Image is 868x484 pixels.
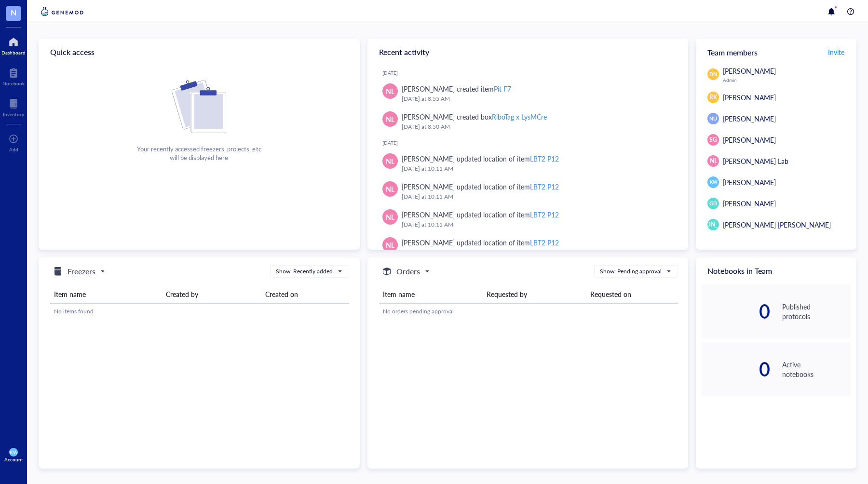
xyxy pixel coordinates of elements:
div: 0 [702,304,770,319]
div: [DATE] at 8:50 AM [402,122,673,132]
a: NL[PERSON_NAME] updated location of itemLBT2 P12[DATE] at 10:11 AM [375,233,681,261]
span: [PERSON_NAME] [723,114,776,123]
div: [DATE] at 10:11 AM [402,192,673,202]
span: NL [386,86,394,96]
div: Published protocols [782,302,851,321]
span: DN [709,70,717,78]
div: Show: Pending approval [600,267,662,276]
div: No items found [54,307,345,316]
span: [PERSON_NAME] Lab [723,156,788,166]
div: Show: Recently added [276,267,333,276]
span: KW [10,449,18,455]
a: NL[PERSON_NAME] created itemPit F7[DATE] at 8:55 AM [375,80,681,108]
h5: Orders [396,266,420,277]
div: [DATE] at 10:11 AM [402,220,673,229]
div: Recent activity [367,39,689,66]
div: Active notebooks [782,360,851,379]
a: NL[PERSON_NAME] updated location of itemLBT2 P12[DATE] at 10:11 AM [375,177,681,205]
div: RiboTag x LysMCre [492,112,547,121]
span: [PERSON_NAME] [690,220,737,229]
div: Quick access [39,39,360,66]
span: RK [709,93,717,102]
div: [DATE] at 10:11 AM [402,164,673,174]
span: NU [709,115,717,122]
div: Add [9,147,18,152]
div: 0 [702,362,770,377]
span: NL [386,114,394,124]
div: LBT2 P12 [530,210,559,219]
a: NL[PERSON_NAME] created boxRiboTag x LysMCre[DATE] at 8:50 AM [375,108,681,135]
div: Inventory [3,111,24,117]
div: [PERSON_NAME] updated location of item [402,209,559,220]
th: Created on [261,285,349,303]
div: Dashboard [1,50,26,55]
a: NL[PERSON_NAME] updated location of itemLBT2 P12[DATE] at 10:11 AM [375,149,681,177]
span: SG [709,135,717,144]
a: Inventory [3,96,24,117]
div: [DATE] [382,140,681,146]
span: GD [709,200,717,207]
div: [PERSON_NAME] updated location of item [402,181,559,192]
span: [PERSON_NAME] [723,66,776,76]
span: N [11,6,16,18]
a: Notebook [2,65,25,86]
div: [PERSON_NAME] created item [402,83,511,94]
span: NL [386,156,394,166]
th: Item name [379,285,483,303]
div: No orders pending approval [383,307,674,316]
div: LBT2 P12 [530,182,559,191]
th: Requested by [483,285,586,303]
span: Invite [828,47,844,57]
div: [PERSON_NAME] updated location of item [402,153,559,164]
span: [PERSON_NAME] [723,135,776,145]
div: Notebook [2,81,25,86]
a: NL[PERSON_NAME] updated location of itemLBT2 P12[DATE] at 10:11 AM [375,205,681,233]
span: [PERSON_NAME] [723,93,776,102]
span: NL [386,212,394,222]
div: Admin [723,77,851,83]
div: Your recently accessed freezers, projects, etc will be displayed here [137,145,261,162]
div: LBT2 P12 [530,154,559,163]
span: [PERSON_NAME] [723,177,776,187]
div: [DATE] at 8:55 AM [402,94,673,104]
th: Created by [162,285,262,303]
div: [DATE] [382,70,681,76]
span: NL [386,184,394,194]
th: Item name [50,285,162,303]
img: Cf+DiIyRRx+BTSbnYhsZzE9to3+AfuhVxcka4spAAAAAElFTkSuQmCC [172,80,226,133]
h5: Freezers [68,266,95,277]
span: KW [709,179,717,186]
div: Notebooks in Team [696,257,856,284]
th: Requested on [586,285,678,303]
span: NL [710,157,717,165]
div: Team members [696,39,856,66]
span: [PERSON_NAME] [PERSON_NAME] [723,220,831,229]
a: Dashboard [1,34,26,55]
img: genemod-logo [39,6,86,17]
span: [PERSON_NAME] [723,199,776,208]
button: Invite [827,44,845,60]
div: [PERSON_NAME] created box [402,111,547,122]
div: Account [4,457,23,462]
div: Pit F7 [494,84,511,94]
